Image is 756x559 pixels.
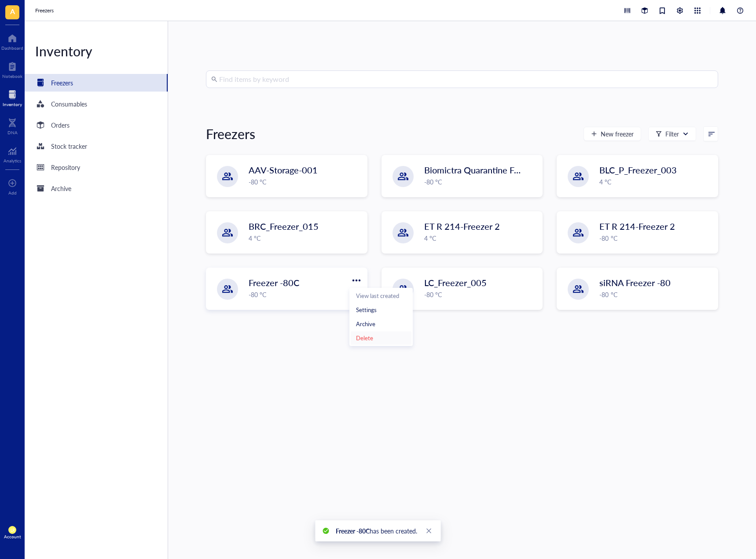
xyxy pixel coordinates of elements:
span: siRNA Freezer -80 [599,276,671,289]
a: Stock tracker [25,137,168,155]
a: Freezers [25,74,168,92]
a: Inventory [3,88,22,107]
div: -80 °C [249,177,362,187]
span: AAV-Storage-001 [249,164,318,176]
div: Freezers [206,125,255,143]
div: Account [4,534,21,539]
div: DNA [7,130,18,135]
div: Repository [51,162,80,172]
div: Analytics [4,158,21,163]
div: Dashboard [1,45,23,51]
div: Consumables [51,99,87,109]
span: LR [10,528,15,533]
div: -80 °C [599,290,712,299]
div: 4 °C [599,177,712,187]
a: Archive [25,180,168,197]
div: Archive [356,320,375,328]
a: Orders [25,116,168,134]
div: Freezers [51,78,73,88]
a: Notebook [2,59,22,79]
span: A [10,6,15,17]
span: Freezer -80C [249,276,299,289]
div: Settings [356,306,377,314]
div: Notebook [2,74,22,79]
a: Freezers [35,6,55,15]
b: Freezer -80C [336,526,370,535]
div: Add [8,190,17,195]
button: New freezer [584,127,641,141]
div: -80 °C [424,177,537,187]
div: Inventory [3,102,22,107]
div: 4 °C [424,233,537,243]
span: Biomictra Quarantine Freezer - EQP019 [424,164,580,176]
div: Filter [665,129,679,139]
a: DNA [7,116,18,135]
span: ET R 214-Freezer 2 [424,220,500,232]
a: Consumables [25,95,168,113]
a: Repository [25,158,168,176]
a: Close [424,526,434,536]
a: Analytics [4,144,21,163]
span: LC_Freezer_005 [424,276,487,289]
div: View last created [356,292,399,300]
div: -80 °C [424,290,537,299]
div: -80 °C [599,233,712,243]
div: -80 °C [249,290,362,299]
div: Archive [51,184,71,193]
span: has been created. [336,526,417,535]
span: New freezer [601,130,634,137]
div: Inventory [25,42,168,60]
div: Delete [356,334,373,342]
span: BLC_P_Freezer_003 [599,164,677,176]
span: close [426,528,432,534]
div: 4 °C [249,233,362,243]
div: Orders [51,120,70,130]
span: ET R 214-Freezer 2 [599,220,675,232]
div: Stock tracker [51,141,87,151]
a: Dashboard [1,31,23,51]
span: BRC_Freezer_015 [249,220,319,232]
